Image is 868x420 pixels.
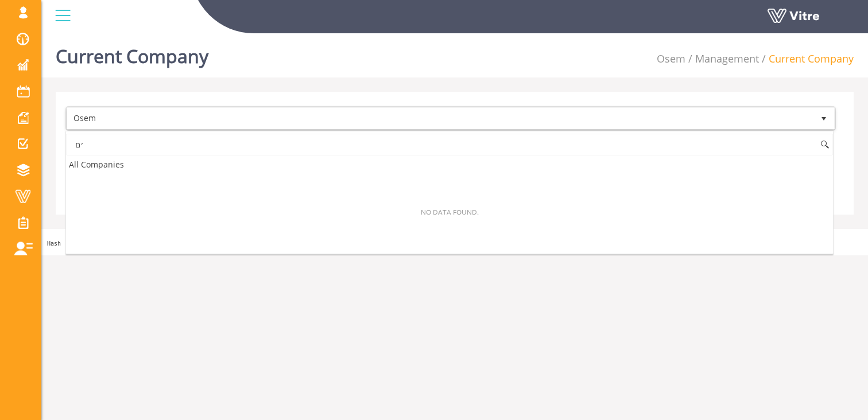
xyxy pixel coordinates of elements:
[67,108,813,129] span: Osem
[685,52,759,67] li: Management
[759,52,854,67] li: Current Company
[56,29,208,77] h1: Current Company
[47,240,265,247] span: Hash '70ea4ec' Date '[DATE] 13:22:17 +0000' Branch 'Production'
[813,108,834,129] span: select
[66,157,833,172] div: All Companies
[66,172,833,251] div: No data found.
[657,52,685,65] a: Osem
